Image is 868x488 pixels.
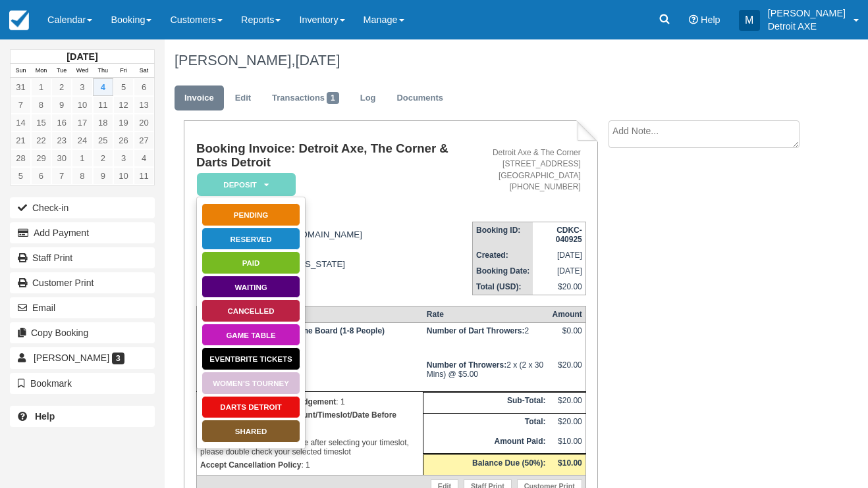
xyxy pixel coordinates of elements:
a: 11 [134,167,154,185]
a: 8 [72,167,92,185]
td: 2 [423,323,549,358]
img: checkfront-main-nav-mini-logo.png [9,11,29,30]
a: 6 [134,78,154,96]
a: 3 [72,78,92,96]
a: Log [350,85,386,111]
strong: Number of Dart Throwers [427,326,525,335]
a: 3 [113,149,134,167]
a: Waiting [202,276,300,299]
button: Add Payment [10,222,155,243]
button: Check-in [10,197,155,218]
a: 9 [93,167,113,185]
a: Pending [202,203,300,226]
td: [DATE] 08:00 PM - 09:00 PM [196,357,423,392]
span: Help [701,14,720,25]
a: 27 [134,132,154,149]
td: $10.00 [549,433,585,454]
strong: Number of Throwers [427,360,506,370]
a: 28 [11,149,31,167]
a: 25 [93,132,113,149]
a: 1 [72,149,92,167]
td: [DATE] [533,247,585,263]
a: 19 [113,114,134,132]
a: 2 [51,78,72,96]
a: 5 [113,78,134,96]
a: EVENTBRITE TICKETS [202,347,300,370]
a: 10 [113,167,134,185]
td: $20.00 [549,413,585,433]
em: Deposit [197,173,296,196]
div: $20.00 [552,360,582,380]
a: 7 [11,96,31,114]
td: [DATE] [533,263,585,279]
a: 2 [93,149,113,167]
a: 18 [93,114,113,132]
div: [EMAIL_ADDRESS][DOMAIN_NAME] [PHONE_NUMBER] [STREET_ADDRESS] [GEOGRAPHIC_DATA][US_STATE] [GEOGRAP... [196,220,472,295]
th: Fri [113,64,134,78]
a: 16 [51,114,72,132]
th: Tue [51,64,72,78]
a: 31 [11,78,31,96]
a: 14 [11,114,31,132]
a: 9 [51,96,72,114]
p: [PERSON_NAME] [768,7,846,20]
a: Darts Detroit [202,396,300,419]
a: Staff Print [10,247,155,268]
span: 1 [327,92,339,104]
a: Help [10,406,155,427]
a: Paid [202,251,300,274]
a: 29 [31,149,51,167]
div: $0.00 [552,326,582,346]
a: Customer Print [10,272,155,293]
th: Mon [31,64,51,78]
td: 2 x (2 x 30 Mins) @ $5.00 [423,357,549,392]
a: 5 [11,167,31,185]
a: 4 [93,78,113,96]
p: : 1 [200,395,420,408]
a: Game Table [202,324,300,347]
p: If you changed your group size after selecting your timeslot, please double check your selected t... [200,408,420,458]
a: Transactions1 [262,85,349,111]
button: Email [10,297,155,318]
address: Detroit Axe & The Corner [STREET_ADDRESS] [GEOGRAPHIC_DATA] [PHONE_NUMBER] [477,147,581,193]
th: Sub-Total: [423,393,549,413]
td: [DATE] 08:00 PM - 09:00 PM [196,323,423,358]
a: [PERSON_NAME] 3 [10,347,155,368]
a: 21 [11,132,31,149]
a: 4 [134,149,154,167]
a: 8 [31,96,51,114]
i: Help [689,15,698,24]
a: 30 [51,149,72,167]
a: Documents [387,85,453,111]
a: 11 [93,96,113,114]
b: Help [35,411,55,422]
a: Edit [225,85,261,111]
a: 10 [72,96,92,114]
h1: Booking Invoice: Detroit Axe, The Corner & Darts Detroit [196,142,472,169]
th: Amount [549,306,585,323]
span: 3 [112,353,124,364]
th: Balance Due (50%): [423,454,549,475]
th: Thu [93,64,113,78]
p: : 1 [200,458,420,472]
a: Women’s Tourney [202,372,300,395]
a: 13 [134,96,154,114]
a: Reserved [202,228,300,251]
td: $20.00 [549,393,585,413]
a: 15 [31,114,51,132]
a: 20 [134,114,154,132]
strong: $10.00 [558,458,582,468]
th: Created: [473,247,533,263]
th: Booking Date: [473,263,533,279]
a: 1 [31,78,51,96]
a: SHARED [202,420,300,443]
th: Amount Paid: [423,433,549,454]
strong: Accept Cancellation Policy [200,460,301,470]
h1: [PERSON_NAME], [175,53,806,68]
th: Wed [72,64,92,78]
th: Rate [423,306,549,323]
strong: [DATE] [67,51,97,62]
a: 23 [51,132,72,149]
div: M [739,10,760,31]
strong: CDKC-040925 [556,226,582,244]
